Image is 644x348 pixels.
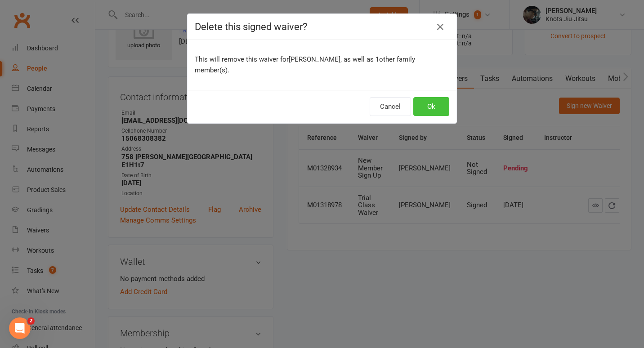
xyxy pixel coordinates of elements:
h4: Delete this signed waiver? [195,21,449,32]
p: This will remove this waiver for [PERSON_NAME] , as well as 1 other family member(s). [195,54,449,76]
button: Cancel [370,97,411,116]
iframe: Intercom live chat [9,317,31,339]
button: Ok [413,97,449,116]
span: 2 [27,317,35,325]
